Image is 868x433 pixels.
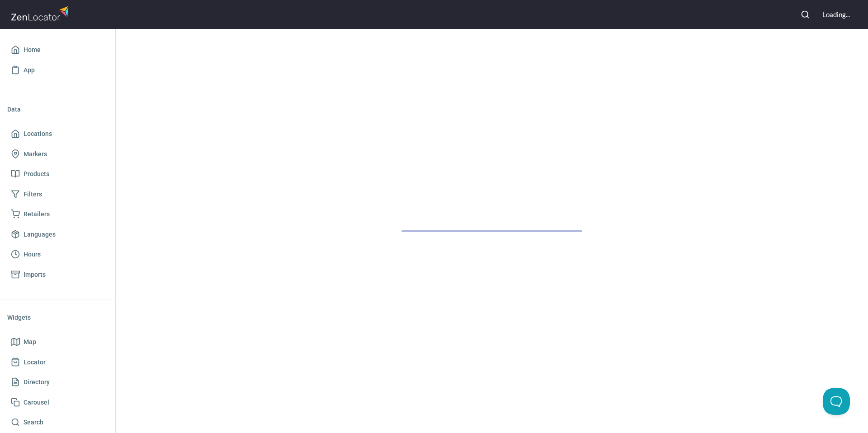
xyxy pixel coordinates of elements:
[24,336,36,348] span: Map
[7,204,108,224] a: Retailers
[24,168,49,180] span: Products
[24,249,41,260] span: Hours
[822,10,850,19] div: Loading...
[7,184,108,205] a: Filters
[7,164,108,184] a: Products
[7,144,108,164] a: Markers
[7,124,108,144] a: Locations
[7,224,108,245] a: Languages
[24,229,56,240] span: Languages
[24,357,46,368] span: Locator
[7,265,108,285] a: Imports
[7,372,108,392] a: Directory
[823,388,850,415] iframe: Toggle Customer Support
[7,244,108,265] a: Hours
[11,4,71,23] img: zenlocator
[7,352,108,372] a: Locator
[7,40,108,60] a: Home
[7,412,108,433] a: Search
[24,128,52,140] span: Locations
[24,377,50,388] span: Directory
[7,392,108,413] a: Carousel
[24,417,43,428] span: Search
[24,149,47,160] span: Markers
[795,5,815,24] button: Search
[7,307,108,328] li: Widgets
[24,269,46,280] span: Imports
[24,397,49,408] span: Carousel
[24,44,41,56] span: Home
[24,65,35,76] span: App
[24,209,50,220] span: Retailers
[7,332,108,352] a: Map
[24,189,42,200] span: Filters
[7,60,108,80] a: App
[7,98,108,120] li: Data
